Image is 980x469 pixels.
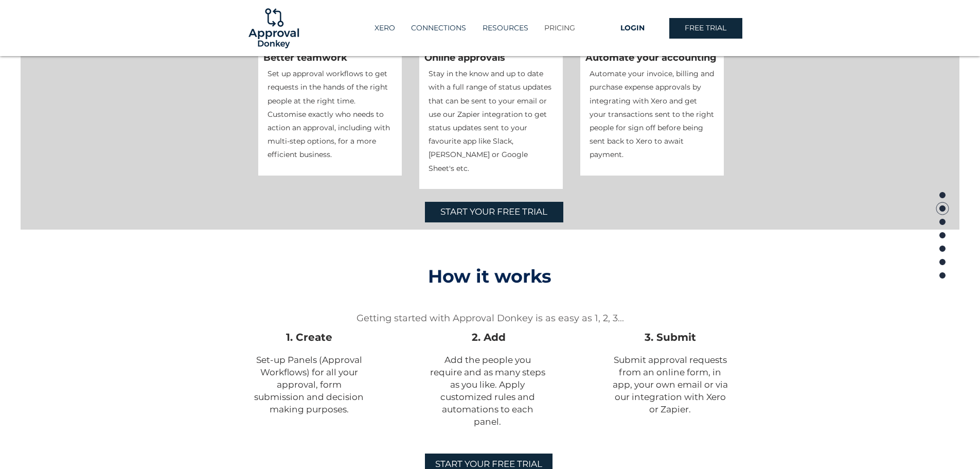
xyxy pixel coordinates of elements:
[425,202,563,222] a: START YOUR FREE TRIAL
[263,52,347,63] span: Better teamwork
[403,20,474,37] a: CONNECTIONS
[539,20,580,37] p: PRICING
[440,206,547,218] span: START YOUR FREE TRIAL
[669,18,742,39] a: FREE TRIAL
[613,355,728,414] span: Submit approval requests from an online form, in app, your own email or via our integration with ...
[474,20,536,37] div: RESOURCES
[620,23,645,33] span: LOGIN
[286,331,332,343] span: 1. Create
[477,20,533,37] p: RESOURCES
[685,23,726,33] span: FREE TRIAL
[353,20,596,37] nav: Site
[429,69,551,172] span: Stay in the know and up to date with a full range of status updates that can be sent to your emai...
[585,52,717,63] span: Automate your accounting
[935,188,950,281] nav: Page
[645,331,696,343] span: 3. Submit
[428,265,551,287] span: How it works
[424,52,505,63] span: Online approvals
[369,20,400,37] p: XERO
[536,20,583,37] a: PRICING
[472,331,506,343] span: 2. Add
[590,69,714,159] span: Automate your invoice, billing and purchase expense approvals by integrating with Xero and get yo...
[366,20,403,37] a: XERO
[246,1,301,56] img: Logo-01.png
[268,69,390,159] span: Set up approval workflows to get requests in the hands of the right people at the right time. Cus...
[596,18,669,39] a: LOGIN
[254,355,364,414] span: Set-up Panels (Approval Workflows) for all your approval, form submission and decision making pur...
[357,312,624,324] span: Getting started with Approval Donkey is as easy as 1, 2, 3...
[430,355,545,427] span: Add the people you require and as many steps as you like. Apply customized rules and automations ...
[406,20,471,37] p: CONNECTIONS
